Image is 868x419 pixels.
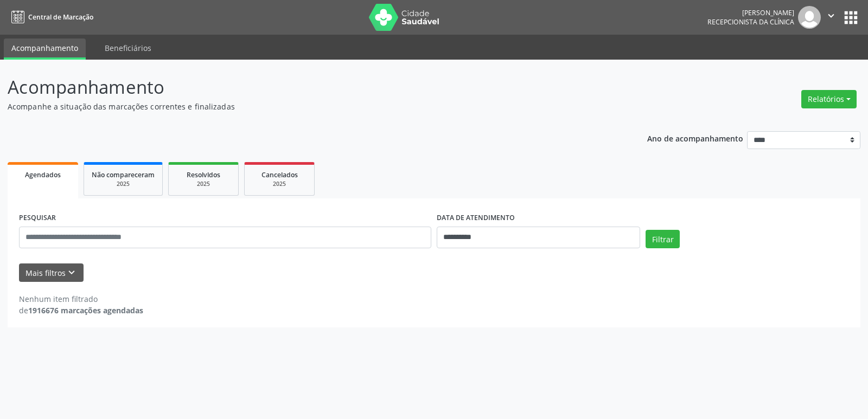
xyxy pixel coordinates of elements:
[19,210,56,227] label: PESQUISAR
[647,131,743,145] p: Ano de acompanhamento
[92,180,155,188] div: 2025
[19,293,143,305] div: Nenhum item filtrado
[841,8,860,27] button: apps
[28,12,93,22] span: Central de Marcação
[252,180,307,188] div: 2025
[97,38,159,57] a: Beneficiários
[19,263,84,282] button: Mais filtroskeyboard_arrow_down
[798,6,821,29] img: img
[8,101,604,112] p: Acompanhe a situação das marcações correntes e finalizadas
[66,267,78,279] i: keyboard_arrow_down
[28,305,143,315] strong: 1916676 marcações agendadas
[176,180,231,188] div: 2025
[187,170,220,179] span: Resolvidos
[437,210,515,227] label: DATA DE ATENDIMENTO
[8,8,93,26] a: Central de Marcação
[707,17,794,27] span: Recepcionista da clínica
[821,6,841,29] button: 
[261,170,298,179] span: Cancelados
[801,90,857,108] button: Relatórios
[92,170,155,179] span: Não compareceram
[646,230,680,248] button: Filtrar
[825,10,837,22] i: 
[25,170,61,179] span: Agendados
[707,8,794,17] div: [PERSON_NAME]
[4,38,86,60] a: Acompanhamento
[19,305,143,316] div: de
[8,74,604,101] p: Acompanhamento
